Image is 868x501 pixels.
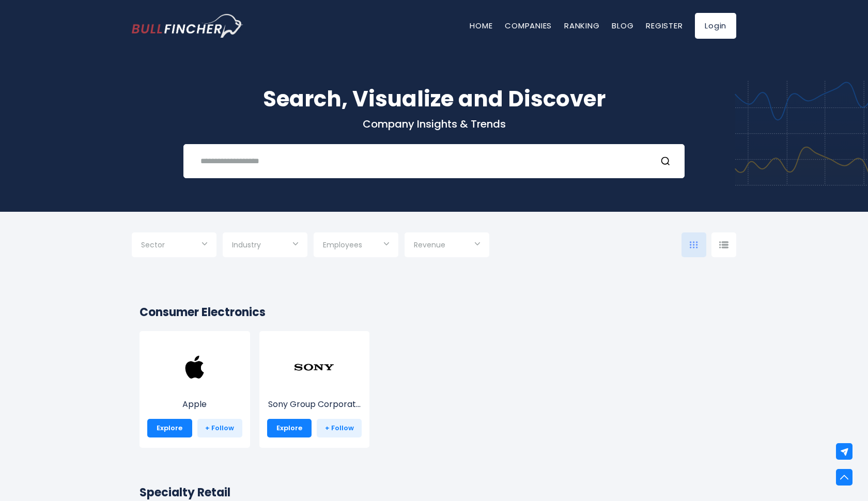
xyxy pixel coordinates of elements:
[323,237,389,255] input: Selection
[132,83,736,115] h1: Search, Visualize and Discover
[141,240,165,249] span: Sector
[660,154,674,168] button: Search
[147,398,242,411] p: Apple
[267,398,362,411] p: Sony Group Corporation
[317,419,362,437] a: + Follow
[232,237,298,255] input: Selection
[132,117,736,131] p: Company Insights & Trends
[139,484,729,501] h2: Specialty Retail
[695,13,736,39] a: Login
[141,237,207,255] input: Selection
[470,20,492,31] a: Home
[690,241,698,248] img: icon-comp-grid.svg
[414,240,445,249] span: Revenue
[174,347,215,388] img: AAPL.png
[293,347,335,388] img: SONY.png
[719,241,729,248] img: icon-comp-list-view.svg
[132,14,243,38] img: Bullfincher logo
[197,419,242,437] a: + Follow
[267,366,362,411] a: Sony Group Corporat...
[139,304,729,321] h2: Consumer Electronics
[147,366,242,411] a: Apple
[564,20,599,31] a: Ranking
[646,20,683,31] a: Register
[147,419,192,437] a: Explore
[267,419,312,437] a: Explore
[232,240,261,249] span: Industry
[612,20,633,31] a: Blog
[505,20,552,31] a: Companies
[323,240,362,249] span: Employees
[132,14,243,38] a: Go to homepage
[414,237,480,255] input: Selection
